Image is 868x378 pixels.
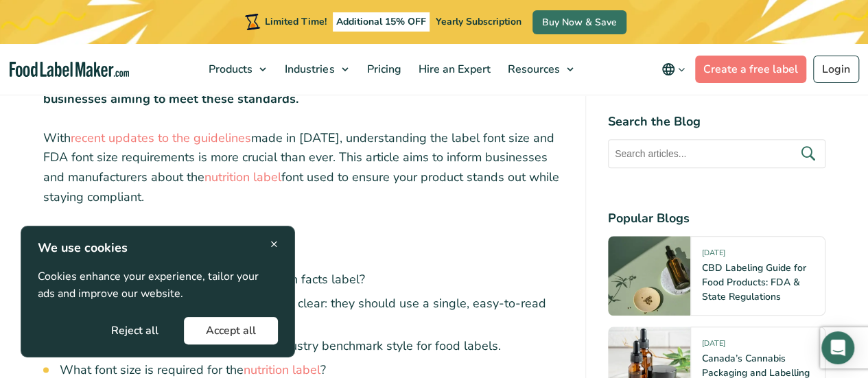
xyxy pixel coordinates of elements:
[38,239,128,256] strong: We use cookies
[532,10,626,34] a: Buy Now & Save
[277,44,355,95] a: Industries
[499,44,580,95] a: Resources
[89,317,180,344] button: Reject all
[702,248,725,263] span: [DATE]
[60,270,563,355] li: What font should you use on your nutrition facts label?
[43,128,563,207] p: With made in [DATE], understanding the label font size and FDA font size requirements is more cru...
[608,139,825,168] input: Search articles...
[702,261,806,303] a: CBD Labeling Guide for Food Products: FDA & State Regulations
[414,62,491,77] span: Hire an Expert
[204,169,281,185] a: nutrition label
[608,113,825,131] h4: Search the Blog
[333,12,430,32] span: Additional 15% OFF
[43,51,559,107] strong: emerge as a solution that automatically adheres to FDA guidelines, ensuring that labels are not o...
[608,209,825,228] h4: Popular Blogs
[813,56,859,83] a: Login
[200,44,273,95] a: Products
[436,15,521,28] span: Yearly Subscription
[695,56,806,83] a: Create a free label
[702,338,725,354] span: [DATE]
[358,44,406,95] a: Pricing
[38,268,278,303] p: Cookies enhance your experience, tailor your ads and improve our website.
[503,62,561,77] span: Resources
[410,44,495,95] a: Hire an Expert
[265,15,327,28] span: Limited Time!
[82,337,563,355] li: The has become an industry benchmark style for food labels.
[362,62,402,77] span: Pricing
[281,62,336,77] span: Industries
[821,331,854,364] div: Open Intercom Messenger
[244,362,320,378] a: nutrition label
[71,130,251,146] a: recent updates to the guidelines
[270,235,278,253] span: ×
[204,62,254,77] span: Products
[184,317,278,344] button: Accept all
[82,294,563,331] li: The FDA’s stance on nutrition labels is clear: they should use a single, easy-to-read type style.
